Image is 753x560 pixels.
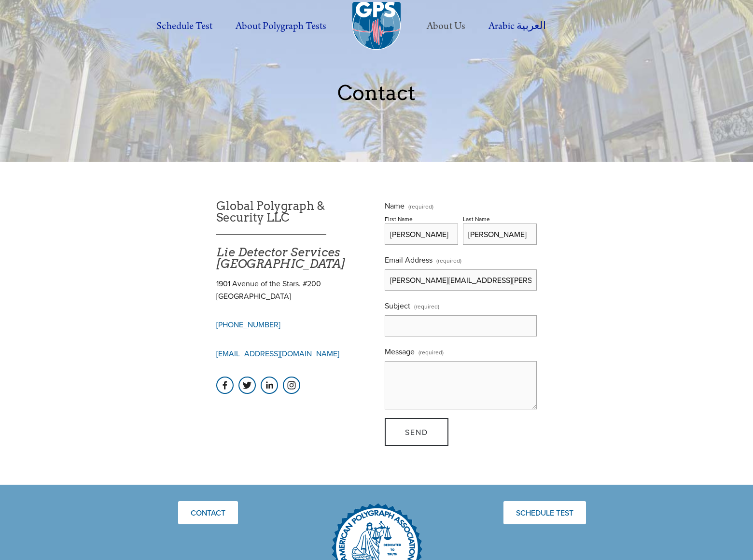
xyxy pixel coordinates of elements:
[414,299,439,313] span: (required)
[385,200,404,211] span: Name
[178,501,238,524] a: Contact
[216,200,368,270] h1: Global Polygraph & Security LLC ___________________
[436,253,461,267] span: (required)
[385,418,448,446] button: SendSend
[225,13,337,40] label: About Polygraph Tests
[146,13,223,40] a: Schedule Test
[405,427,428,437] span: Send
[238,377,256,394] a: GPS
[261,377,278,394] a: Oded Gelfer
[503,501,586,524] a: Schedule Test
[283,377,300,394] a: Instagram
[418,345,444,359] span: (required)
[216,245,345,271] em: Lie Detector Services [GEOGRAPHIC_DATA]
[352,2,401,50] img: Global Polygraph & Security
[408,204,433,210] span: (required)
[132,82,621,104] p: Contact
[216,348,339,359] a: [EMAIL_ADDRESS][DOMAIN_NAME]
[385,300,410,311] span: Subject
[416,13,475,40] label: About Us
[216,278,368,302] p: 1901 Avenue of the Stars. #200 [GEOGRAPHIC_DATA]
[216,377,234,394] a: Iosac Cholgain
[385,254,432,265] span: Email Address
[478,13,557,40] label: Arabic العربية
[216,319,280,330] a: [PHONE_NUMBER]
[385,215,413,223] div: First Name
[463,215,490,223] div: Last Name
[385,346,415,357] span: Message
